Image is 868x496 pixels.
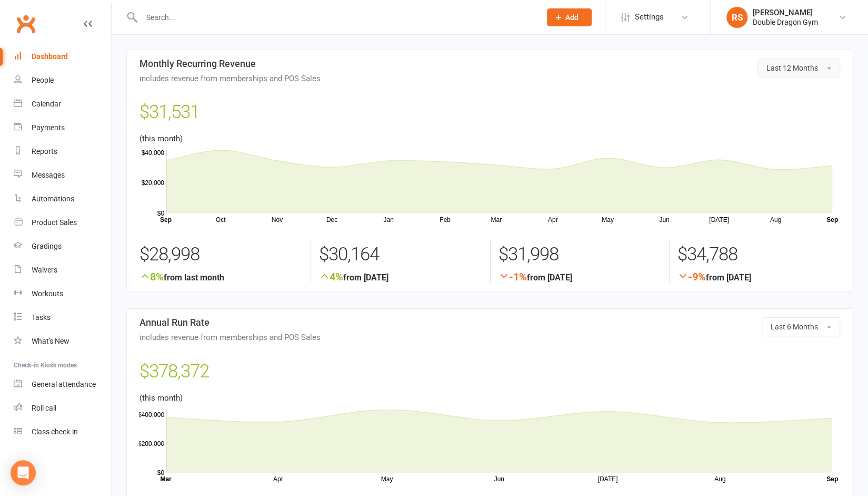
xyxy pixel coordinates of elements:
strong: from [DATE] [677,270,840,283]
span: includes revenue from memberships and POS Sales [139,333,840,342]
a: Product Sales [14,211,111,235]
div: Product Sales [32,218,77,227]
div: Waivers [32,266,57,274]
div: Open Intercom Messenger [11,460,36,485]
a: Class kiosk mode [14,420,111,444]
div: RS [726,7,747,28]
a: People [14,69,111,92]
button: Add [547,8,592,26]
div: People [32,76,54,84]
span: -1% [498,270,527,283]
a: Waivers [14,258,111,282]
a: Clubworx [13,11,39,37]
a: Roll call [14,396,111,420]
span: includes revenue from memberships and POS Sales [139,74,840,83]
a: Payments [14,116,111,140]
div: $31,531 [139,98,840,132]
span: Settings [635,5,664,29]
a: General attendance kiosk mode [14,373,111,396]
div: Tasks [32,313,51,322]
span: -9% [677,270,706,283]
div: Automations [32,194,74,203]
div: [PERSON_NAME] [753,8,818,17]
input: Search... [138,10,533,25]
a: Automations [14,187,111,211]
strong: from last month [139,270,303,283]
a: Reports [14,140,111,163]
div: $31,998 [498,239,661,270]
button: Last 6 Months [762,317,840,336]
div: Reports [32,147,57,155]
div: Workouts [32,289,63,298]
div: $378,372 [139,357,840,392]
a: Dashboard [14,45,111,69]
strong: from [DATE] [319,270,482,283]
span: Last 12 Months [766,64,818,72]
div: Payments [32,123,65,132]
span: Last 6 Months [771,323,818,331]
div: Gradings [32,242,62,250]
span: 8% [139,270,164,283]
div: Class check-in [32,427,78,436]
div: Messages [32,171,65,179]
a: Tasks [14,306,111,329]
div: $30,164 [319,239,482,270]
h3: Annual Run Rate [139,317,840,342]
strong: from [DATE] [498,270,661,283]
a: Messages [14,163,111,187]
div: What's New [32,337,69,345]
button: Last 12 Months [757,59,840,77]
span: 4% [319,270,343,283]
div: Calendar [32,100,61,108]
div: Roll call [32,404,56,412]
a: Workouts [14,282,111,306]
div: Dashboard [32,52,68,61]
div: (this month) [139,357,840,483]
div: Double Dragon Gym [753,17,818,27]
a: Gradings [14,235,111,258]
a: What's New [14,329,111,353]
span: Add [565,13,578,22]
main: (this month) [139,98,840,224]
div: $28,998 [139,239,303,270]
div: General attendance [32,380,96,388]
div: $34,788 [677,239,840,270]
a: Calendar [14,92,111,116]
h3: Monthly Recurring Revenue [139,59,840,83]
